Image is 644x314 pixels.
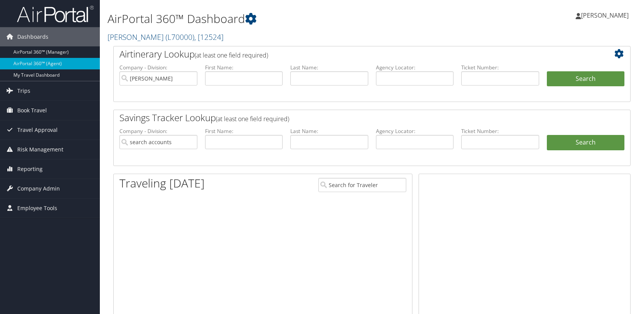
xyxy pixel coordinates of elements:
a: [PERSON_NAME] [108,32,223,42]
button: Search [547,71,625,87]
span: Dashboards [17,27,48,46]
label: Company - Division: [119,64,197,71]
label: Company - Division: [119,127,197,135]
span: Company Admin [17,179,60,198]
a: [PERSON_NAME] [576,4,636,27]
img: airportal-logo.png [17,5,94,23]
label: First Name: [205,127,283,135]
h2: Savings Tracker Lookup [119,111,581,124]
span: Risk Management [17,140,63,159]
span: Reporting [17,159,43,179]
h2: Airtinerary Lookup [119,48,581,61]
h1: Traveling [DATE] [119,175,205,191]
label: Ticket Number: [461,127,539,135]
label: First Name: [205,64,283,71]
span: (at least one field required) [195,51,268,59]
span: [PERSON_NAME] [581,11,629,20]
span: (at least one field required) [216,115,289,123]
input: search accounts [119,135,197,149]
h1: AirPortal 360™ Dashboard [108,11,460,27]
label: Agency Locator: [376,127,454,135]
label: Agency Locator: [376,64,454,71]
a: Search [547,135,625,150]
span: Employee Tools [17,199,57,218]
input: Search for Traveler [318,178,406,192]
span: ( L70000 ) [166,32,194,42]
span: Trips [17,81,30,100]
label: Ticket Number: [461,64,539,71]
label: Last Name: [290,64,368,71]
span: , [ 12524 ] [194,32,223,42]
span: Book Travel [17,101,47,120]
label: Last Name: [290,127,368,135]
span: Travel Approval [17,120,58,140]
